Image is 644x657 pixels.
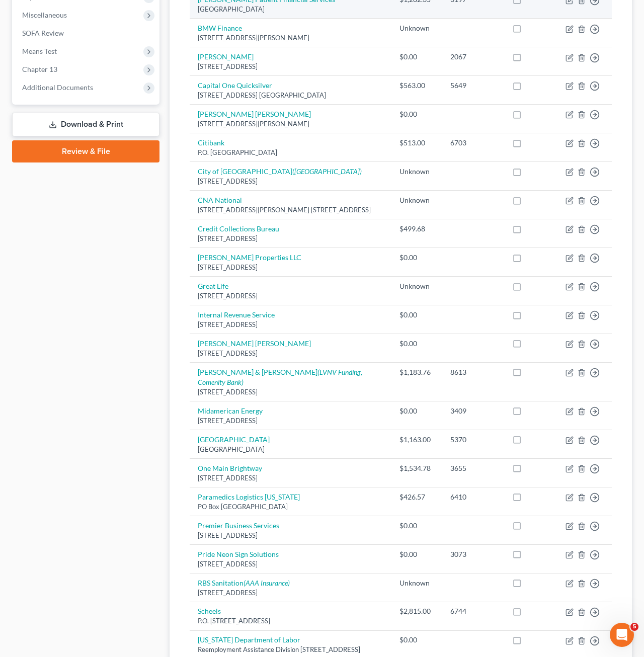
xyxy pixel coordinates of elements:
div: [STREET_ADDRESS] [198,559,383,569]
a: [PERSON_NAME] Properties LLC [198,253,301,262]
div: 5649 [450,80,496,91]
span: Additional Documents [22,83,93,92]
a: Premier Business Services [198,521,279,530]
div: Unknown [399,23,434,33]
a: Download & Print [12,113,159,136]
div: $0.00 [399,52,434,62]
div: [STREET_ADDRESS] [198,234,383,243]
div: [GEOGRAPHIC_DATA] [198,5,383,14]
i: (LVNV Funding, Comenity Bank) [198,368,362,386]
div: $513.00 [399,138,434,148]
a: [PERSON_NAME] [PERSON_NAME] [198,339,311,348]
div: Unknown [399,195,434,205]
a: Internal Revenue Service [198,310,275,319]
a: Midamerican Energy [198,406,263,415]
div: [STREET_ADDRESS] [198,531,383,540]
div: $0.00 [399,109,434,119]
div: 5370 [450,435,496,445]
div: $0.00 [399,549,434,559]
div: [STREET_ADDRESS][PERSON_NAME] [STREET_ADDRESS] [198,205,383,215]
div: $0.00 [399,253,434,263]
a: Scheels [198,607,221,615]
div: 8613 [450,367,496,377]
div: [STREET_ADDRESS] [198,473,383,483]
div: 6744 [450,606,496,616]
div: $1,183.76 [399,367,434,377]
div: $426.57 [399,492,434,502]
a: CNA National [198,196,242,204]
div: [STREET_ADDRESS] [198,349,383,358]
div: Unknown [399,578,434,588]
span: Chapter 13 [22,65,57,73]
a: SOFA Review [14,24,159,42]
a: Credit Collections Bureau [198,224,279,233]
a: Citibank [198,138,224,147]
div: [STREET_ADDRESS] [198,177,383,186]
div: [GEOGRAPHIC_DATA] [198,445,383,454]
a: RBS Sanitation(AAA Insurance) [198,579,290,587]
span: Miscellaneous [22,11,67,19]
div: P.O. [GEOGRAPHIC_DATA] [198,148,383,157]
div: 6410 [450,492,496,502]
a: [PERSON_NAME] & [PERSON_NAME](LVNV Funding, Comenity Bank) [198,368,362,386]
div: Unknown [399,167,434,177]
div: $2,815.00 [399,606,434,616]
div: $563.00 [399,80,434,91]
a: [PERSON_NAME] [PERSON_NAME] [198,110,311,118]
a: [GEOGRAPHIC_DATA] [198,435,270,444]
div: [STREET_ADDRESS] [198,387,383,397]
a: Pride Neon Sign Solutions [198,550,279,558]
div: [STREET_ADDRESS] [GEOGRAPHIC_DATA] [198,91,383,100]
a: Paramedics Logistics [US_STATE] [198,492,300,501]
div: $0.00 [399,339,434,349]
a: One Main Brightway [198,464,262,472]
div: $0.00 [399,635,434,645]
div: $1,163.00 [399,435,434,445]
div: $0.00 [399,406,434,416]
div: [STREET_ADDRESS] [198,588,383,598]
div: 3409 [450,406,496,416]
div: [STREET_ADDRESS] [198,62,383,71]
span: Means Test [22,47,57,55]
div: $499.68 [399,224,434,234]
div: 6703 [450,138,496,148]
div: 2067 [450,52,496,62]
a: Great Life [198,282,228,290]
div: [STREET_ADDRESS] [198,416,383,426]
div: [STREET_ADDRESS] [198,291,383,301]
div: [STREET_ADDRESS] [198,263,383,272]
iframe: Intercom live chat [610,623,634,647]
div: $0.00 [399,310,434,320]
a: [PERSON_NAME] [198,52,254,61]
a: Review & File [12,140,159,162]
a: Capital One Quicksilver [198,81,272,90]
div: P.O. [STREET_ADDRESS] [198,616,383,626]
a: City of [GEOGRAPHIC_DATA]([GEOGRAPHIC_DATA]) [198,167,362,176]
span: SOFA Review [22,29,64,37]
div: $1,534.78 [399,463,434,473]
span: 5 [630,623,638,631]
a: BMW Finance [198,24,242,32]
div: PO Box [GEOGRAPHIC_DATA] [198,502,383,512]
div: [STREET_ADDRESS] [198,320,383,330]
div: 3655 [450,463,496,473]
div: Unknown [399,281,434,291]
div: Reemployment Assistance Division [STREET_ADDRESS] [198,645,383,654]
div: 3073 [450,549,496,559]
div: [STREET_ADDRESS][PERSON_NAME] [198,33,383,43]
div: $0.00 [399,521,434,531]
i: ([GEOGRAPHIC_DATA]) [292,167,362,176]
i: (AAA Insurance) [244,579,290,587]
div: [STREET_ADDRESS][PERSON_NAME] [198,119,383,129]
a: [US_STATE] Department of Labor [198,635,300,644]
